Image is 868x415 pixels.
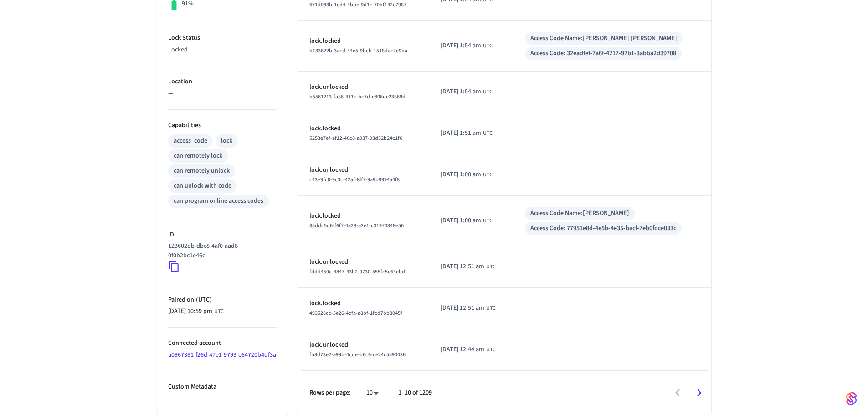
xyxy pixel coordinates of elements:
p: lock.unlocked [309,82,419,92]
p: 1–10 of 1209 [398,388,432,398]
span: 671d083b-1ed4-4bbe-9d1c-70bf142c7987 [309,1,406,9]
span: [DATE] 1:54 am [441,87,481,97]
p: lock.locked [309,36,419,46]
div: UCT [441,345,496,354]
div: 10 [362,386,384,400]
p: lock.locked [309,299,419,308]
img: SeamLogoGradient.69752ec5.svg [846,391,857,406]
span: 35ddc5d6-f6f7-4a28-a2e1-c31970348e56 [309,222,404,230]
p: Location [168,77,277,87]
span: 5253e7ef-af12-40c8-a937-93d32b24c1f6 [309,134,402,142]
div: can remotely lock [174,151,222,161]
div: UCT [168,307,224,316]
span: [DATE] 1:00 am [441,170,481,179]
div: access_code [174,136,207,146]
div: UCT [441,303,496,313]
span: [DATE] 1:54 am [441,41,481,51]
div: Access Code: 77951e8d-4e5b-4e35-bacf-7eb0fdce033c [530,224,676,233]
div: UCT [441,262,496,272]
span: [DATE] 10:59 pm [168,307,212,316]
span: [DATE] 12:44 am [441,345,484,354]
p: Paired on [168,295,277,305]
span: b133622b-3acd-44e5-9bcb-1518dac2e9ba [309,47,407,55]
span: fb8d73e2-a99b-4cde-b6c6-ce24c5590036 [309,351,406,359]
span: UTC [483,129,493,138]
span: fddd459c-4847-43b2-9730-555fc5c64ebd [309,268,405,276]
p: — [168,89,277,98]
p: lock.unlocked [309,165,419,175]
span: b5561213-fa86-411c-bc7d-e806de23869d [309,93,406,101]
div: can program online access codes [174,196,263,206]
p: Rows per page: [309,388,351,398]
div: can remotely unlock [174,166,230,176]
span: UTC [486,346,496,354]
span: UTC [486,263,496,271]
span: [DATE] 1:51 am [441,128,481,138]
span: [DATE] 1:00 am [441,216,481,225]
span: UTC [483,171,493,179]
div: Access Code Name: [PERSON_NAME] [PERSON_NAME] [530,34,677,43]
span: UTC [483,217,493,225]
p: Capabilities [168,121,277,130]
span: [DATE] 12:51 am [441,262,484,272]
p: Locked [168,45,277,55]
div: can unlock with code [174,181,231,191]
div: lock [221,136,232,146]
span: ( UTC ) [194,295,212,304]
span: UTC [486,304,496,313]
div: UCT [441,41,493,51]
div: UCT [441,87,493,97]
p: lock.locked [309,124,419,133]
p: ID [168,230,277,240]
span: [DATE] 12:51 am [441,303,484,313]
p: Custom Metadata [168,382,277,392]
p: 123602db-dbc8-4af0-aad8-0f0b2bc1e46d [168,241,273,261]
p: Lock Status [168,33,277,43]
span: UTC [483,88,493,96]
span: c43e9fc0-9c3c-42af-8ff7-9a9b9994a4f8 [309,176,400,184]
p: Connected account [168,338,277,348]
p: lock.unlocked [309,340,419,350]
div: UCT [441,170,493,179]
a: a0967381-f26d-47e1-9793-e64720b4df3a [168,350,276,359]
span: UTC [483,42,493,50]
span: UTC [214,307,224,316]
p: lock.unlocked [309,257,419,267]
div: Access Code: 32eadfef-7a6f-4217-97b1-3abba2d39708 [530,49,676,58]
div: UCT [441,128,493,138]
button: Go to next page [688,382,710,404]
p: lock.locked [309,211,419,221]
div: Access Code Name: [PERSON_NAME] [530,209,629,218]
span: 493528cc-5e26-4cfa-a8bf-1fcd7bb8045f [309,309,402,317]
div: UCT [441,216,493,225]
